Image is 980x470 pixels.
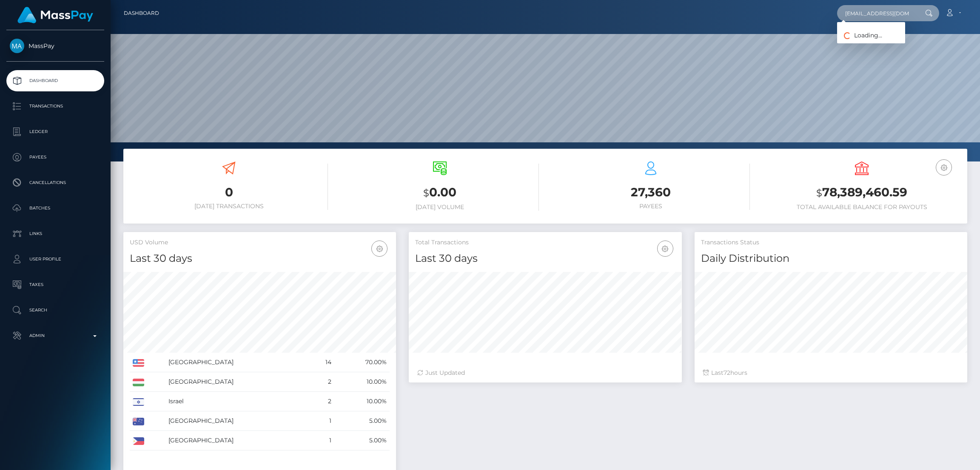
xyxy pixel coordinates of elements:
a: Dashboard [124,4,159,22]
td: Israel [165,392,310,411]
td: 1 [310,411,334,431]
small: $ [423,187,429,199]
h4: Last 30 days [415,251,675,266]
p: Transactions [10,100,101,113]
p: Payees [10,151,101,164]
p: Admin [10,329,101,342]
input: Search... [837,5,917,21]
span: 72 [724,369,730,377]
a: User Profile [6,249,104,270]
img: PH.png [133,437,144,445]
h5: Total Transactions [415,238,675,247]
p: Cancellations [10,176,101,189]
td: 1 [310,431,334,450]
a: Payees [6,147,104,168]
h3: 27,360 [552,184,750,201]
td: 5.00% [334,431,390,450]
td: 5.00% [334,411,390,431]
h3: 0 [130,184,328,201]
img: MassPay [10,39,24,53]
a: Batches [6,198,104,219]
p: Links [10,227,101,240]
a: Admin [6,325,104,346]
div: Last hours [703,368,959,377]
h6: [DATE] Volume [341,204,539,211]
a: Search [6,300,104,321]
img: AU.png [133,418,144,425]
div: Just Updated [417,368,673,377]
p: Dashboard [10,74,101,87]
p: Search [10,304,101,317]
img: MassPay Logo [17,7,93,23]
td: 10.00% [334,372,390,392]
td: 2 [310,392,334,411]
h4: Daily Distribution [701,251,961,266]
td: [GEOGRAPHIC_DATA] [165,411,310,431]
a: Taxes [6,274,104,295]
h6: Total Available Balance for Payouts [763,204,961,211]
h6: [DATE] Transactions [130,203,328,210]
h5: Transactions Status [701,238,961,247]
span: Loading... [837,31,882,39]
a: Dashboard [6,70,104,91]
td: 70.00% [334,353,390,372]
a: Transactions [6,96,104,117]
p: Taxes [10,278,101,291]
h4: Last 30 days [130,251,390,266]
p: Ledger [10,125,101,138]
img: IL.png [133,398,144,406]
h5: USD Volume [130,238,390,247]
img: HU.png [133,379,144,386]
td: 10.00% [334,392,390,411]
a: Links [6,223,104,244]
td: [GEOGRAPHIC_DATA] [165,372,310,392]
td: [GEOGRAPHIC_DATA] [165,431,310,450]
p: User Profile [10,253,101,266]
h3: 78,389,460.59 [763,184,961,201]
img: US.png [133,359,144,367]
small: $ [816,187,822,199]
td: 2 [310,372,334,392]
h6: Payees [552,203,750,210]
h3: 0.00 [341,184,539,201]
td: 14 [310,353,334,372]
a: Ledger [6,121,104,142]
p: Batches [10,202,101,215]
a: Cancellations [6,172,104,193]
td: [GEOGRAPHIC_DATA] [165,353,310,372]
span: MassPay [6,42,104,50]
